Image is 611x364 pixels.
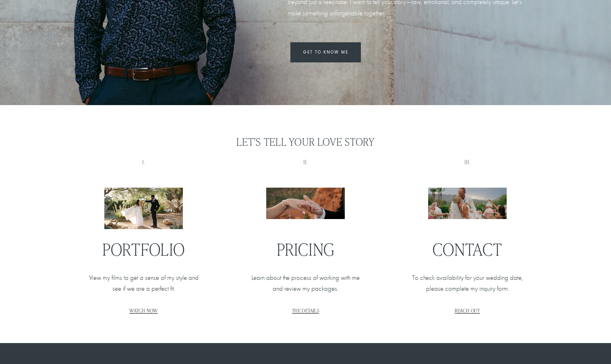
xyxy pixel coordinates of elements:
[246,240,365,258] h2: PRICING
[290,42,361,62] a: GET TO KNOW ME
[129,307,157,314] a: WATCH NOW
[292,307,319,314] a: THE DETAILS
[246,272,365,294] p: Learn about the process of working with me and review my packages.
[84,157,203,168] p: I.
[246,157,365,168] p: II.
[64,136,547,148] h3: Let’s Tell Your Love Story
[408,157,527,168] p: III.
[455,307,480,314] a: REACH OUT
[84,272,203,294] p: View my films to get a sense of my style and see if we are a perfect fit.
[408,272,527,294] p: To check availability for your wedding date, please complete my inquiry form.
[408,240,527,258] h2: CONTACT
[84,240,203,258] h2: PORTFOLIO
